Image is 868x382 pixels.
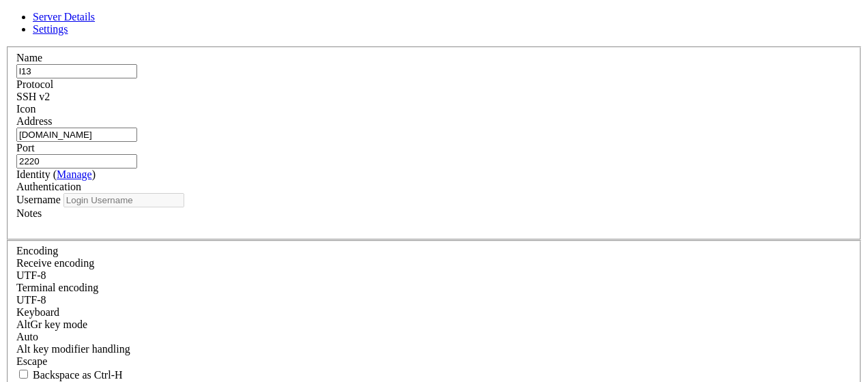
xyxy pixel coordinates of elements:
[16,269,852,282] div: UTF-8
[93,52,98,63] span: ~
[5,284,690,295] x-row: : $
[16,306,59,318] label: Keyboard
[5,284,87,295] span: bandit13@bandit
[16,168,96,180] label: Identity
[16,103,35,115] label: Icon
[5,40,690,52] x-row: : $ ^C
[63,193,184,207] input: Login Username
[5,156,690,168] x-row: Could not create directory '/home/bandit13/.ssh' (Permission denied).
[5,75,87,86] span: bandit13@bandit
[16,194,61,205] label: Username
[16,142,35,153] label: Port
[16,369,123,381] label: If true, the backspace should send BS ('\x08', aka ^H). Otherwise the backspace key should send '...
[19,370,28,379] input: Backspace as Ctrl-H
[16,294,852,306] div: UTF-8
[5,63,690,75] x-row: ssh: Could not resolve hostname loalhost: Temporary failure in name resolution
[16,52,42,63] label: Name
[16,269,46,281] span: UTF-8
[16,91,852,103] div: SSH v2
[5,145,690,156] x-row: Are you sure you want to continue connecting (yes/no/[fingerprint])? yes
[33,11,95,23] a: Server Details
[93,284,98,295] span: ~
[16,115,52,127] label: Address
[33,23,68,35] a: Settings
[16,154,137,168] input: Port Number
[5,5,87,16] span: bandit13@bandit
[16,207,42,219] label: Notes
[115,284,120,295] div: (19, 24)
[16,181,81,192] label: Authentication
[5,29,690,40] x-row: chmod: changing permissions of 'sshkey.private': Operation not permitted
[5,5,690,17] x-row: : $ chmod 600 sshkey.private
[5,272,690,284] x-row: bandit14@localhost: Permission denied (publickey).
[16,294,46,306] span: UTF-8
[5,110,690,121] x-row: The authenticity of host 'localhost ([TECHNICAL_ID])' can't be established.
[93,5,98,16] span: ~
[57,168,92,180] a: Manage
[5,133,690,145] x-row: This key is not known by any other names.
[16,78,53,90] label: Protocol
[16,282,98,293] label: The default terminal encoding. ISO-2022 enables character map translations (like graphics maps). ...
[5,75,690,87] x-row: : $ ssh -i sshkey.private bandit14@localhost
[93,40,98,51] span: ~
[53,168,96,180] span: ( )
[5,121,690,133] x-row: ED25519 key fingerprint is SHA256:C2ihUBV7ihnV1wUXRb4RrEcLfXC5CXlhmAAM/urerLY.
[16,64,137,78] input: Server Name
[5,52,87,63] span: bandit13@bandit
[5,226,690,237] x-row: !!! You are trying to log into this SSH server on port 22, which is not intended.
[5,168,690,179] x-row: Failed to add the host to the list of known hosts (/home/bandit13/.ssh/known_hosts).
[16,91,50,102] span: SSH v2
[33,369,123,381] span: Backspace as Ctrl-H
[5,40,87,51] span: bandit13@bandit
[16,331,38,342] span: Auto
[5,237,690,249] x-row: !!! If you are trying to log in to an OverTheWire game, use the port mentioned in
[16,128,137,142] input: Host Name or IP
[5,203,690,214] x-row: More information on [URL][DOMAIN_NAME]
[16,245,58,256] label: Encoding
[16,355,852,368] div: Escape
[16,319,87,330] label: Set the expected encoding for data received from the host. If the encodings do not match, visual ...
[5,52,690,63] x-row: : $ ssh -i sshkey.private bandit14@loalhost
[16,343,130,355] label: Controls how the Alt key is handled. Escape: Send an ESC prefix. 8-Bit: Add 128 to the typed char...
[93,75,98,86] span: ~
[5,249,690,261] x-row: !!! the "SSH Information" on that game's webpage (in the top left corner).
[16,355,47,367] span: Escape
[5,191,690,203] x-row: This is an OverTheWire game server.
[16,257,94,269] label: Set the expected encoding for data received from the host. If the encodings do not match, visual ...
[16,331,852,343] div: Auto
